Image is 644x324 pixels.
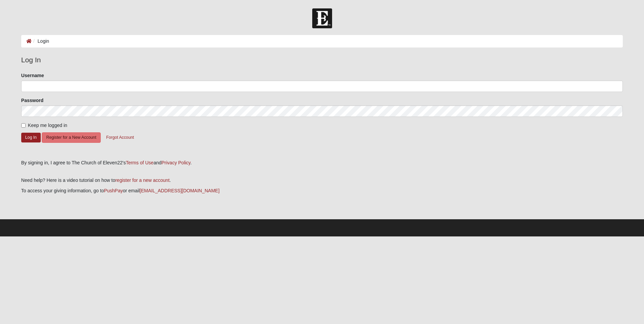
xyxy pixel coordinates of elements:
a: register for a new account [115,177,169,183]
p: Need help? Here is a video tutorial on how to . [21,177,623,184]
button: Log In [21,133,41,142]
button: Register for a New Account [42,132,100,143]
p: To access your giving information, go to or email [21,187,623,194]
a: PushPay [104,188,123,193]
div: By signing in, I agree to The Church of Eleven22's and . [21,159,623,166]
input: Keep me logged in [21,123,26,128]
legend: Log In [21,55,623,65]
label: Password [21,97,43,104]
img: Church of Eleven22 Logo [312,8,332,28]
li: Login [32,38,49,45]
label: Username [21,72,44,79]
a: Privacy Policy [161,160,190,165]
span: Keep me logged in [28,123,67,128]
button: Forgot Account [102,132,138,143]
a: [EMAIL_ADDRESS][DOMAIN_NAME] [140,188,220,193]
a: Terms of Use [126,160,153,165]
